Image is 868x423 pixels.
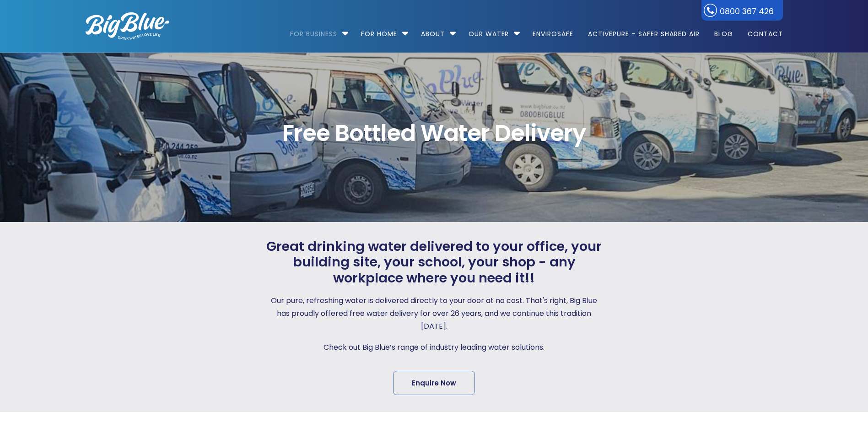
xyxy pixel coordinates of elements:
p: Check out Big Blue’s range of industry leading water solutions. [264,341,604,354]
p: Our pure, refreshing water is delivered directly to your door at no cost. That's right, Big Blue ... [264,294,604,333]
img: logo [86,12,169,40]
span: Great drinking water delivered to your office, your building site, your school, your shop - any w... [264,239,604,286]
a: Enquire Now [393,371,475,395]
span: Free Bottled Water Delivery [86,122,783,145]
